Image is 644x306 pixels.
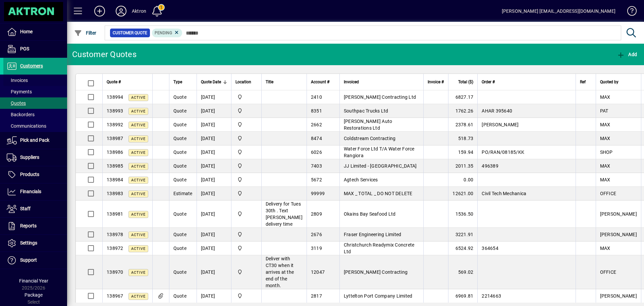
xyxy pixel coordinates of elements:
span: Quote # [107,78,121,86]
span: 2676 [311,232,322,237]
span: 496389 [482,163,498,169]
a: Communications [3,120,67,132]
span: PAT [600,108,608,114]
span: Active [131,123,146,127]
span: 2214663 [482,293,501,299]
span: MAX [600,177,610,182]
span: MAX [600,122,610,127]
button: Filter [72,27,98,39]
span: 138993 [107,108,123,114]
span: OFFICE [600,269,616,275]
span: Invoices [7,78,28,83]
span: Title [266,78,273,86]
span: Support [20,257,37,263]
td: [DATE] [197,159,231,173]
a: Reports [3,218,67,234]
td: 0.00 [448,173,477,187]
span: Account # [311,78,329,86]
span: 138981 [107,211,123,217]
span: Central [235,107,257,115]
span: 2817 [311,293,322,299]
span: SHOP [600,149,613,155]
span: Quote [173,136,186,141]
span: Add [617,52,637,57]
span: MAX [600,163,610,169]
td: 3221.91 [448,228,477,242]
span: Central [235,245,257,252]
span: OFFICE [600,191,616,196]
td: [DATE] [197,242,231,255]
td: 1762.26 [448,104,477,118]
span: Location [235,78,251,86]
a: Settings [3,235,67,252]
span: Quote [173,122,186,127]
a: Staff [3,201,67,217]
span: 6026 [311,149,322,155]
span: 5672 [311,177,322,182]
span: 138970 [107,269,123,275]
a: Knowledge Base [622,1,636,23]
td: [DATE] [197,118,231,132]
div: Invoiced [344,78,419,86]
td: 6827.17 [448,90,477,104]
span: 138987 [107,136,123,141]
span: Pick and Pack [20,137,49,143]
span: 7403 [311,163,322,169]
span: 138983 [107,191,123,196]
div: [PERSON_NAME] [EMAIL_ADDRESS][DOMAIN_NAME] [502,6,615,16]
div: Quote Date [201,78,227,86]
span: Active [131,137,146,141]
span: Deliver with CT30 when it arrives at the end of the month. [266,256,294,288]
span: AHAR 395640 [482,108,512,114]
a: Products [3,166,67,183]
span: MAX [600,94,610,100]
span: Reports [20,223,37,228]
td: [DATE] [197,228,231,242]
span: Central [235,162,257,170]
span: Active [131,95,146,100]
div: Account # [311,78,335,86]
span: Central [235,210,257,218]
span: Quote [173,293,186,299]
span: Quote [173,177,186,182]
span: Delivery for Tues 30th . Text [PERSON_NAME] delivery time [266,201,303,227]
span: [PERSON_NAME] [600,293,637,299]
span: 8351 [311,108,322,114]
div: Order # [482,78,571,86]
span: Invoice # [428,78,444,86]
span: JJ Limited - [GEOGRAPHIC_DATA] [344,163,417,169]
div: Location [235,78,257,86]
span: Active [131,233,146,237]
span: PO/RAN/08185/KK [482,149,524,155]
button: Add [89,5,110,17]
span: 138985 [107,163,123,169]
td: 1536.50 [448,201,477,228]
span: Quote [173,94,186,100]
span: 2662 [311,122,322,127]
div: Quoted by [600,78,637,86]
span: Quotes [7,100,26,106]
span: MAX [600,136,610,141]
span: Quote [173,246,186,251]
a: POS [3,41,67,57]
span: [PERSON_NAME] Auto Restorations Ltd [344,119,392,131]
span: 364654 [482,246,498,251]
td: 6524.92 [448,242,477,255]
span: 138992 [107,122,123,127]
span: Type [173,78,182,86]
span: Backorders [7,112,35,117]
button: Profile [110,5,132,17]
span: Order # [482,78,495,86]
button: Add [615,48,639,60]
span: Central [235,135,257,142]
span: [PERSON_NAME] Contracting [344,269,408,275]
span: 8474 [311,136,322,141]
td: 6969.81 [448,289,477,303]
span: 2410 [311,94,322,100]
span: Christchurch Readymix Concrete Ltd [344,242,415,254]
span: Central [235,121,257,128]
span: 138972 [107,246,123,251]
span: Active [131,247,146,251]
span: [PERSON_NAME] Contracting Ltd [344,94,416,100]
a: Quotes [3,97,67,109]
